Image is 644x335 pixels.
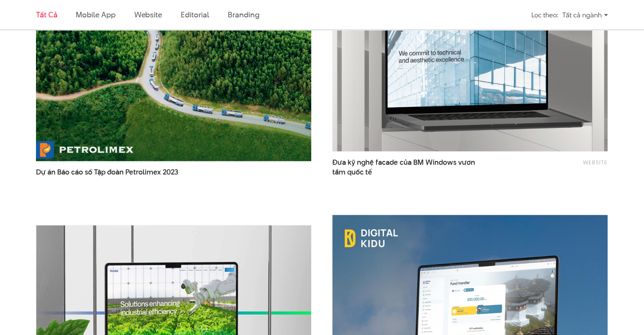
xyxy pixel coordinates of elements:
a: Website [134,9,162,20]
a: Website [583,158,608,166]
a: Tất cả [36,9,57,20]
a: Mobile app [76,9,115,20]
span: đoàn [107,167,124,177]
a: Đưa kỹ nghệ facade của BM Windows vươntầm quốc tế [332,158,484,177]
a: Dự án Báo cáo số Tập đoàn Petrolimex 2023 [36,167,188,187]
span: Đưa kỹ nghệ facade của BM Windows vươn [332,158,484,177]
span: Dự [36,167,46,177]
span: Tập [94,167,105,177]
span: số [85,167,92,177]
a: Branding [228,9,259,20]
div: Tất cả ngành [562,8,608,22]
a: Editorial [181,9,209,20]
span: 2023 [163,167,178,177]
span: Báo [57,167,69,177]
span: cáo [71,167,83,177]
span: Petrolimex [125,167,161,177]
div: Lọc theo: [531,8,558,22]
span: tầm quốc tế [332,167,372,177]
span: án [47,167,55,177]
